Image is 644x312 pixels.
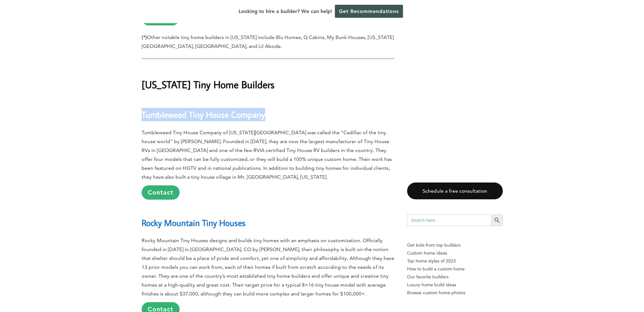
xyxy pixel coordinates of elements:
a: Get Recommendations [335,5,403,18]
p: Tumbleweed Tiny House Company of [US_STATE][GEOGRAPHIC_DATA] was called the “Cadillac of the tiny... [142,128,394,200]
p: Get bids from top builders [407,241,503,249]
a: Top home styles of 2023 [407,257,503,265]
a: Custom home ideas [407,249,503,257]
input: Search here... [407,215,491,226]
a: Rocky Mountain Tiny Houses [142,217,245,228]
a: Luxury home build ideas [407,281,503,289]
svg: Search [494,217,501,224]
a: How to build a custom home [407,265,503,273]
a: Schedule a free consultation [407,183,503,199]
a: Contact [142,185,180,200]
a: Tumbleweed Tiny House Company [142,109,265,120]
h1: [US_STATE] Tiny Home Builders [142,67,394,92]
a: Browse custom home photos [407,289,503,297]
a: Our favorite builders [407,273,503,281]
p: Other notable tiny home builders in [US_STATE] include Blu Homes, Q Cabins, My Bunk Houses, [US_S... [142,33,394,51]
